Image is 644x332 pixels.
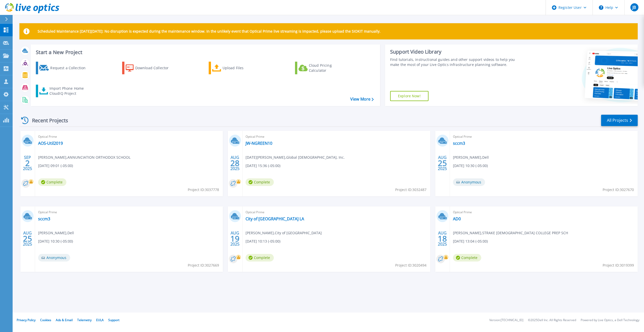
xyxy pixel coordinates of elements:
[96,318,104,322] a: EULA
[38,163,73,169] span: [DATE] 09:01 (-05:00)
[453,141,465,146] a: sccm3
[390,57,521,67] div: Find tutorials, instructional guides and other support videos to help you make the most of your L...
[453,254,481,262] span: Complete
[38,134,220,139] span: Optical Prime
[38,178,66,186] span: Complete
[438,236,447,241] span: 18
[38,141,63,146] a: AOS-Util2019
[230,154,240,172] div: AUG 2025
[246,163,280,169] span: [DATE] 15:36 (-05:00)
[246,134,427,139] span: Optical Prime
[40,318,51,322] a: Cookies
[56,318,73,322] a: Ads & Email
[438,161,447,165] span: 25
[50,63,91,73] div: Request a Collection
[438,229,447,248] div: AUG 2025
[38,230,74,236] span: [PERSON_NAME] , Dell
[230,161,239,165] span: 28
[453,216,461,221] a: AD0
[38,254,70,262] span: Anonymous
[36,50,373,55] h3: Start a New Project
[489,319,523,322] li: Version: [TECHNICAL_ID]
[603,187,634,193] span: Project ID: 3027670
[453,239,488,244] span: [DATE] 13:04 (-05:00)
[603,263,634,268] span: Project ID: 3019399
[395,187,426,193] span: Project ID: 3032487
[528,319,576,322] li: © 2025 Dell Inc. All Rights Reserved
[19,114,75,127] div: Recent Projects
[390,91,428,101] a: Explore Now!
[246,209,427,215] span: Optical Prime
[453,134,635,139] span: Optical Prime
[17,318,36,322] a: Privacy Policy
[246,178,274,186] span: Complete
[295,62,351,74] a: Cloud Pricing Calculator
[246,141,272,146] a: JW-NGREEN10
[38,209,220,215] span: Optical Prime
[122,62,178,74] a: Download Collector
[395,263,426,268] span: Project ID: 3020494
[438,154,447,172] div: AUG 2025
[108,318,119,322] a: Support
[453,178,485,186] span: Anonymous
[25,161,30,165] span: 2
[135,63,176,73] div: Download Collector
[390,49,521,55] div: Support Video Library
[38,155,130,160] span: [PERSON_NAME] , ANNUNCIATION ORTHODOX SCHOOL
[453,230,568,236] span: [PERSON_NAME] , STRAKE [DEMOGRAPHIC_DATA] COLLEGE PREP SCH
[188,187,219,193] span: Project ID: 3037778
[38,216,50,221] a: sccm3
[246,254,274,262] span: Complete
[453,163,488,169] span: [DATE] 10:30 (-05:00)
[453,209,635,215] span: Optical Prime
[453,155,489,160] span: [PERSON_NAME] , Dell
[38,239,73,244] span: [DATE] 10:30 (-05:00)
[36,62,92,74] a: Request a Collection
[309,63,349,73] div: Cloud Pricing Calculator
[23,154,32,172] div: SEP 2025
[246,230,322,236] span: [PERSON_NAME] , City of [GEOGRAPHIC_DATA]
[38,29,381,33] p: Scheduled Maintenance [DATE][DATE]: No disruption is expected during the maintenance window. In t...
[246,239,280,244] span: [DATE] 10:13 (-05:00)
[230,229,240,248] div: AUG 2025
[223,63,263,73] div: Upload Files
[246,216,304,221] a: City of [GEOGRAPHIC_DATA] LA
[209,62,265,74] a: Upload Files
[350,97,374,102] a: View More
[601,115,638,126] a: All Projects
[581,319,639,322] li: Powered by Live Optics, a Dell Technology
[632,5,636,9] span: JB
[77,318,92,322] a: Telemetry
[23,229,32,248] div: AUG 2025
[188,263,219,268] span: Project ID: 3027669
[49,86,89,96] div: Import Phone Home CloudIQ Project
[230,236,239,241] span: 19
[23,236,32,241] span: 25
[246,155,345,160] span: [DATE][PERSON_NAME] , Global [DEMOGRAPHIC_DATA], Inc.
